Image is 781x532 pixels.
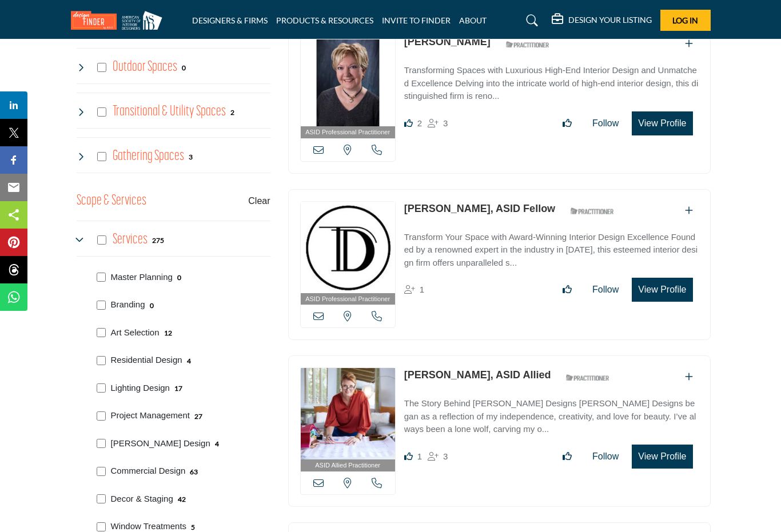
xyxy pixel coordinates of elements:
[190,466,198,477] div: 63 Results For Commercial Design
[189,153,193,161] b: 3
[177,274,181,282] b: 0
[685,39,693,49] a: Add To List
[315,461,380,470] span: ASID Allied Practitioner
[97,273,106,282] input: Select Master Planning checkbox
[404,57,699,103] a: Transforming Spaces with Luxurious High-End Interior Design and Unmatched Excellence Delving into...
[194,411,202,421] div: 27 Results For Project Management
[182,64,186,72] b: 0
[404,36,491,47] a: [PERSON_NAME]
[164,329,172,337] b: 12
[230,109,234,117] b: 2
[404,224,699,270] a: Transform Your Space with Award-Winning Interior Design Excellence Founded by a renowned expert i...
[111,298,145,311] p: Branding: Branding
[404,397,699,436] p: The Story Behind [PERSON_NAME] Designs [PERSON_NAME] Designs began as a reflection of my independ...
[301,35,395,138] a: ASID Professional Practitioner
[417,118,422,128] span: 2
[685,372,693,382] a: Add To List
[111,465,186,478] p: Commercial Design: Commercial Design
[150,300,154,310] div: 0 Results For Branding
[230,107,234,117] div: 2 Results For Transitional & Utility Spaces
[187,355,191,366] div: 4 Results For Residential Design
[190,468,198,476] b: 63
[305,127,390,137] span: ASID Professional Practitioner
[97,467,106,476] input: Select Commercial Design checkbox
[404,119,413,127] i: Likes
[404,203,555,214] a: [PERSON_NAME], ASID Fellow
[97,522,106,531] input: Select Window Treatments checkbox
[111,271,173,284] p: Master Planning: Master Planning
[191,522,195,532] div: 5 Results For Window Treatments
[215,440,219,448] b: 4
[404,34,491,50] p: Eloise Kubli
[566,204,617,218] img: ASID Qualified Practitioners Badge Icon
[404,390,699,436] a: The Story Behind [PERSON_NAME] Designs [PERSON_NAME] Designs began as a reflection of my independ...
[177,272,181,282] div: 0 Results For Master Planning
[404,367,551,383] p: Saskia Snyder, ASID Allied
[660,10,711,31] button: Log In
[113,230,148,250] h4: Services: Interior and exterior spaces including lighting, layouts, furnishings, accessories, art...
[568,15,652,25] h5: DESIGN YOUR LISTING
[189,151,193,162] div: 3 Results For Gathering Spaces
[404,452,413,461] i: Like
[404,283,424,297] div: Followers
[97,107,106,117] input: Select Transitional & Utility Spaces checkbox
[428,117,448,130] div: Followers
[301,202,395,305] a: ASID Professional Practitioner
[97,411,106,421] input: Select Project Management checkbox
[301,368,395,471] a: ASID Allied Practitioner
[194,413,202,421] b: 27
[111,437,210,450] p: Feng Shui Design: Harmonious energy flow
[404,64,699,103] p: Transforming Spaces with Luxurious High-End Interior Design and Unmatched Excellence Delving into...
[404,201,555,217] p: Marilyn Hansen, ASID Fellow
[174,383,182,393] div: 17 Results For Lighting Design
[555,112,579,135] button: Like listing
[111,326,160,339] p: Art Selection: Curate optimal wall décor
[301,368,395,459] img: Saskia Snyder, ASID Allied
[111,382,170,395] p: Lighting Design: Ambient, task, and accent lighting
[417,451,422,461] span: 1
[97,383,106,393] input: Select Lighting Design checkbox
[555,445,579,468] button: Like listing
[111,493,173,506] p: Decor & Staging: Furnishings and accessories
[178,494,186,504] div: 42 Results For Decor & Staging
[552,14,652,27] div: DESIGN YOUR LISTING
[187,357,191,365] b: 4
[632,278,692,302] button: View Profile
[305,294,390,304] span: ASID Professional Practitioner
[632,445,692,469] button: View Profile
[182,62,186,73] div: 0 Results For Outdoor Spaces
[585,445,626,468] button: Follow
[672,15,698,25] span: Log In
[404,231,699,270] p: Transform Your Space with Award-Winning Interior Design Excellence Founded by a renowned expert i...
[97,63,106,72] input: Select Outdoor Spaces checkbox
[191,523,195,531] b: 5
[555,278,579,301] button: Like listing
[459,15,487,25] a: ABOUT
[97,439,106,448] input: Select Feng Shui Design checkbox
[97,328,106,337] input: Select Art Selection checkbox
[97,152,106,161] input: Select Gathering Spaces checkbox
[164,327,172,338] div: 12 Results For Art Selection
[501,37,553,51] img: ASID Qualified Practitioners Badge Icon
[585,278,626,301] button: Follow
[443,118,448,128] span: 3
[113,146,184,166] h4: Gathering Spaces: Gathering Spaces
[152,235,164,245] div: 275 Results For Services
[71,11,168,30] img: Site Logo
[632,111,692,135] button: View Profile
[113,102,226,122] h4: Transitional & Utility Spaces: Transitional & Utility Spaces
[192,15,268,25] a: DESIGNERS & FIRMS
[685,206,693,215] a: Add To List
[97,301,106,310] input: Select Branding checkbox
[428,450,448,463] div: Followers
[420,285,424,294] span: 1
[77,190,146,212] button: Scope & Services
[111,354,182,367] p: Residential Design: Residential Design
[301,202,395,293] img: Marilyn Hansen, ASID Fellow
[248,194,270,208] buton: Clear
[111,409,190,422] p: Project Management: Project Management
[97,235,106,245] input: Select Services checkbox
[178,495,186,503] b: 42
[585,112,626,135] button: Follow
